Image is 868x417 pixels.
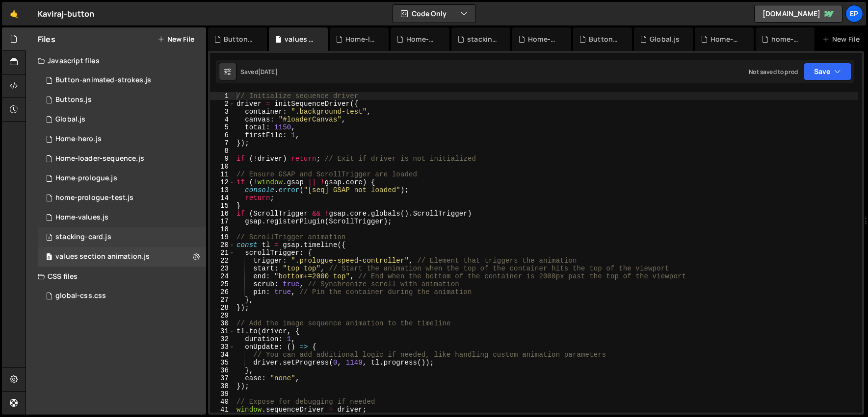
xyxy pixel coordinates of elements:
[38,247,206,267] div: 16061/45214.js
[210,147,235,155] div: 8
[210,257,235,265] div: 22
[210,327,235,335] div: 31
[38,90,206,110] div: 16061/43050.js
[804,63,851,80] button: Save
[158,35,194,43] button: New File
[210,225,235,233] div: 18
[210,218,235,225] div: 17
[210,108,235,116] div: 3
[46,234,52,242] span: 2
[55,135,102,144] div: Home-hero.js
[406,34,438,44] div: Home-values.js
[210,131,235,139] div: 6
[210,351,235,359] div: 34
[210,367,235,374] div: 36
[210,123,235,131] div: 5
[210,202,235,210] div: 15
[210,343,235,351] div: 33
[38,208,206,227] div: 16061/43950.js
[210,390,235,398] div: 39
[467,34,499,44] div: stacking-card.js
[285,34,316,44] div: values section animation.js
[210,265,235,272] div: 23
[38,227,206,247] div: 16061/44833.js
[55,194,133,202] div: home-prologue-test.js
[38,8,94,20] div: Kaviraj-button
[210,92,235,100] div: 1
[210,163,235,171] div: 10
[55,115,85,124] div: Global.js
[749,68,798,76] div: Not saved to prod
[55,292,106,300] div: global-css.css
[55,174,117,183] div: Home-prologue.js
[822,34,864,44] div: New File
[210,186,235,194] div: 13
[224,34,255,44] div: Button-animated-strokes.js
[210,319,235,327] div: 30
[38,129,206,149] div: 16061/43948.js
[210,233,235,241] div: 19
[55,154,144,163] div: Home-loader-sequence.js
[393,5,475,23] button: Code Only
[258,68,278,76] div: [DATE]
[38,149,206,169] div: 16061/43594.js
[55,213,108,222] div: Home-values.js
[771,34,803,44] div: home-prologue-test.js
[46,254,52,262] span: 0
[38,34,55,45] h2: Files
[2,2,26,25] a: 🤙
[55,233,111,242] div: stacking-card.js
[210,249,235,257] div: 21
[210,194,235,202] div: 14
[210,280,235,288] div: 25
[210,296,235,304] div: 27
[210,288,235,296] div: 26
[210,272,235,280] div: 24
[38,286,206,306] div: 16061/43261.css
[26,267,206,286] div: CSS files
[345,34,377,44] div: Home-loader-sequence.js
[55,76,151,85] div: Button-animated-strokes.js
[210,382,235,390] div: 38
[210,100,235,108] div: 2
[210,155,235,163] div: 9
[38,71,206,90] div: 16061/43947.js
[210,171,235,178] div: 11
[528,34,559,44] div: Home-hero.js
[754,5,842,23] a: [DOMAIN_NAME]
[210,241,235,249] div: 20
[55,96,92,104] div: Buttons.js
[210,398,235,406] div: 40
[845,5,863,23] a: Ep
[210,116,235,123] div: 4
[38,169,206,188] div: 16061/43249.js
[38,110,206,129] div: 16061/45009.js
[210,374,235,382] div: 37
[210,359,235,367] div: 35
[210,406,235,414] div: 41
[26,51,206,71] div: Javascript files
[589,34,620,44] div: Buttons.js
[710,34,742,44] div: Home-prologue.js
[210,178,235,186] div: 12
[650,34,680,44] div: Global.js
[210,304,235,312] div: 28
[55,252,150,261] div: values section animation.js
[210,335,235,343] div: 32
[210,139,235,147] div: 7
[210,210,235,218] div: 16
[240,68,278,76] div: Saved
[38,188,206,208] div: 16061/44087.js
[210,312,235,319] div: 29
